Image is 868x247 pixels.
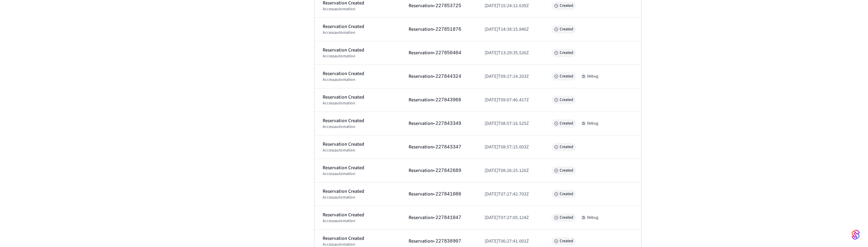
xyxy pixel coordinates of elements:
[436,121,461,126] span: 227843349
[485,214,529,221] span: [DATE]T07:27:05.124Z
[551,190,576,198] span: Created
[436,97,461,103] span: 227843966
[323,70,392,77] div: Reservation Created
[551,237,576,245] span: Created
[551,166,576,175] span: Created
[551,25,576,33] span: Created
[485,238,529,245] span: [DATE]T06:27:41.001Z
[409,238,468,245] div: Reservation •
[323,148,392,153] div: access automation
[436,144,461,150] span: 227843347
[409,144,468,150] div: Reservation •
[323,117,392,124] div: Reservation Created
[409,191,468,198] div: Reservation •
[323,6,392,12] div: access automation
[485,2,529,9] span: [DATE]T15:24:12.639Z
[551,119,576,128] span: Created
[436,191,461,197] span: 227841086
[551,72,576,81] span: Created
[485,97,529,103] span: [DATE]T09:07:46.417Z
[436,215,461,220] span: 227841047
[323,101,392,106] div: access automation
[551,49,576,57] span: Created
[436,50,461,56] span: 227850404
[409,26,468,33] div: Reservation •
[485,144,529,150] span: [DATE]T08:57:15.003Z
[485,73,529,80] span: [DATE]T09:27:14.203Z
[323,124,392,130] div: access automation
[323,141,392,148] div: Reservation Created
[485,120,529,127] span: [DATE]T08:57:16.525Z
[323,94,392,101] div: Reservation Created
[409,97,468,103] div: Reservation •
[409,120,468,127] div: Reservation •
[409,49,468,56] div: Reservation •
[579,214,601,222] button: Debug
[485,26,529,33] span: [DATE]T14:38:15.846Z
[323,188,392,195] div: Reservation Created
[323,218,392,224] div: access automation
[436,168,461,173] span: 227842689
[323,195,392,200] div: access automation
[485,49,529,56] span: [DATE]T13:29:35.526Z
[551,2,576,10] span: Created
[436,238,461,244] span: 227838907
[579,72,601,81] button: Debug
[323,164,392,171] div: Reservation Created
[323,77,392,83] div: access automation
[485,191,529,198] span: [DATE]T07:27:42.703Z
[436,27,461,32] span: 227851876
[323,212,392,218] div: Reservation Created
[323,171,392,177] div: access automation
[485,167,529,174] span: [DATE]T08:26:25.126Z
[579,119,601,128] button: Debug
[323,47,392,54] div: Reservation Created
[409,167,468,174] div: Reservation •
[409,73,468,80] div: Reservation •
[323,23,392,30] div: Reservation Created
[409,214,468,221] div: Reservation •
[551,214,576,222] span: Created
[409,2,468,9] div: Reservation •
[323,30,392,35] div: access automation
[852,229,860,240] img: SeamLogoGradient.69752ec5.svg
[323,235,392,242] div: Reservation Created
[551,143,576,151] span: Created
[323,54,392,59] div: access automation
[436,74,461,79] span: 227844324
[551,96,576,104] span: Created
[436,3,461,9] span: 227853725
